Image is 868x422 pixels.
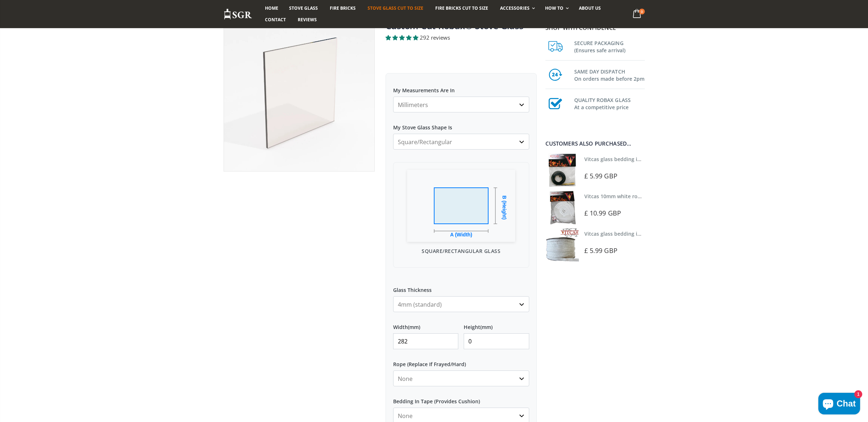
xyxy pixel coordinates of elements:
h3: QUALITY ROBAX GLASS At a competitive price [574,95,645,111]
a: Stove Glass Cut To Size [362,3,429,14]
a: How To [540,3,572,14]
h3: SECURE PACKAGING (Ensures safe arrival) [574,38,645,54]
a: Vitcas glass bedding in tape - 2mm x 15mm x 2 meters (White) [584,230,737,237]
label: Bedding In Tape (Provides Cushion) [393,392,529,405]
span: About us [579,5,601,11]
inbox-online-store-chat: Shopify online store chat [816,393,862,416]
span: (mm) [408,324,420,330]
a: Vitcas glass bedding in tape - 2mm x 10mm x 2 meters [584,156,719,163]
label: Width [393,317,459,330]
a: Reviews [292,14,322,26]
a: Fire Bricks Cut To Size [430,3,494,14]
span: Contact [265,17,286,23]
span: £ 5.99 GBP [584,246,617,255]
span: (mm) [480,324,493,330]
span: Stove Glass [289,5,318,11]
img: Vitcas white rope, glue and gloves kit 10mm [545,191,579,224]
span: Home [265,5,278,11]
a: 0 [630,7,644,21]
span: 4.94 stars [386,34,420,41]
a: Vitcas 10mm white rope kit - includes rope seal and glue! [584,193,725,200]
a: Contact [260,14,291,26]
span: Accessories [500,5,529,11]
label: Height [464,317,529,330]
label: My Stove Glass Shape Is [393,118,529,131]
span: Fire Bricks [330,5,356,11]
img: Square/Rectangular Glass [407,170,515,242]
span: How To [545,5,563,11]
span: 0 [639,9,645,14]
a: About us [574,3,606,14]
img: stove_glass_made_to_measure_800x_crop_center.webp [224,21,374,171]
span: Fire Bricks Cut To Size [435,5,488,11]
div: Customers also purchased... [545,141,645,146]
label: My Measurements Are In [393,81,529,94]
a: Accessories [495,3,538,14]
a: Fire Bricks [324,3,361,14]
img: Stove Glass Replacement [224,8,252,20]
span: Stove Glass Cut To Size [368,5,423,11]
h3: SAME DAY DISPATCH On orders made before 2pm [574,67,645,83]
span: Reviews [298,17,317,23]
span: £ 5.99 GBP [584,172,617,180]
label: Glass Thickness [393,280,529,293]
p: Square/Rectangular Glass [401,247,522,255]
span: £ 10.99 GBP [584,209,621,217]
img: Vitcas stove glass bedding in tape [545,228,579,262]
a: Home [260,3,284,14]
span: 292 reviews [420,34,450,41]
a: Stove Glass [284,3,323,14]
label: Rope (Replace If Frayed/Hard) [393,355,529,368]
img: Vitcas stove glass bedding in tape [545,154,579,187]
